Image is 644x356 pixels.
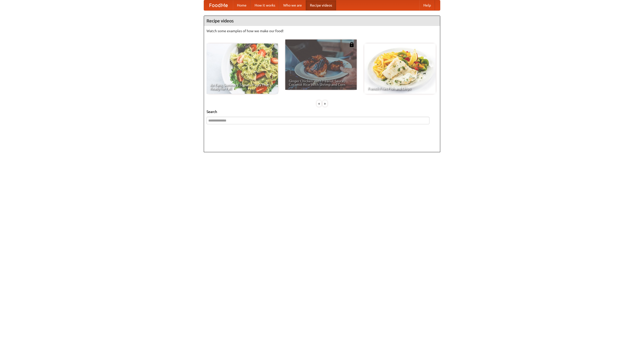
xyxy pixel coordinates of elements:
[251,0,279,10] a: How it works
[207,109,437,114] h5: Search
[317,100,321,107] div: «
[204,16,440,26] h4: Recipe videos
[419,0,435,10] a: Help
[349,42,354,47] img: 483408.png
[323,100,327,107] div: »
[368,87,432,90] span: French Fries Fish and Chips
[279,0,306,10] a: Who we are
[364,44,436,94] a: French Fries Fish and Chips
[204,0,233,10] a: FoodMe
[210,83,274,90] span: An Easy, Summery Tomato Pasta That's Ready for Fall
[207,28,437,33] p: Watch some examples of how we make our food!
[233,0,251,10] a: Home
[207,44,278,94] a: An Easy, Summery Tomato Pasta That's Ready for Fall
[306,0,336,10] a: Recipe videos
